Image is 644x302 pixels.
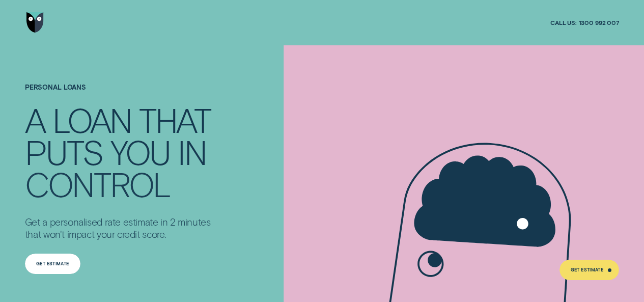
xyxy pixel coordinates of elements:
[25,84,221,104] h1: Personal Loans
[550,19,619,27] a: Call us:1300 992 007
[559,260,620,280] a: Get Estimate
[25,104,45,136] div: A
[139,104,210,136] div: THAT
[178,136,206,168] div: IN
[25,216,221,240] p: Get a personalised rate estimate in 2 minutes that won't impact your credit score.
[52,104,131,136] div: LOAN
[550,19,577,27] span: Call us:
[36,262,69,266] div: Get Estimate
[25,168,170,200] div: CONTROL
[25,254,80,274] a: Get Estimate
[26,12,43,33] img: Wisr
[25,136,103,168] div: PUTS
[110,136,170,168] div: YOU
[579,19,620,27] span: 1300 992 007
[25,104,221,199] h4: A LOAN THAT PUTS YOU IN CONTROL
